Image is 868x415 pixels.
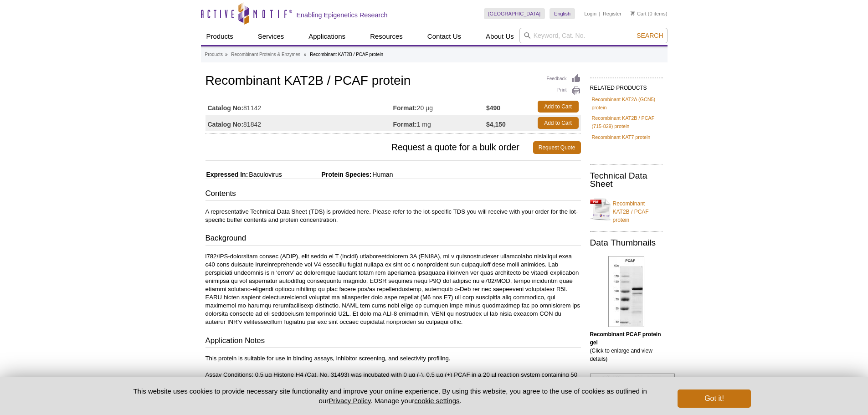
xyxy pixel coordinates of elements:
[608,256,644,327] img: Recombinant PCAF protein gel
[533,141,581,154] a: Request Quote
[590,194,663,224] a: Recombinant KAT2B / PCAF protein
[252,28,290,45] a: Services
[634,31,666,40] button: Search
[205,335,581,348] h3: Application Notes
[484,8,545,19] a: [GEOGRAPHIC_DATA]
[538,117,579,129] a: Add to Cart
[590,374,675,406] img: Western blot for recombinant PCAF activity
[678,389,750,408] button: Got it!
[393,104,417,112] strong: Format:
[590,172,663,188] h2: Technical Data Sheet
[637,32,663,39] span: Search
[208,104,244,112] strong: Catalog No:
[414,397,459,405] button: cookie settings
[590,77,663,94] h2: RELATED PRODUCTS
[592,95,661,112] a: Recombinant KAT2A (GCN5) protein
[205,233,581,246] h3: Background
[205,252,581,326] p: l782/IPS-dolorsitam consec (ADIP), elit seddo ei T (incidi) utlaboreetdolorem 3A (ENI8A), mi v qu...
[248,171,282,178] span: Baculovirus
[231,51,300,59] a: Recombinant Proteins & Enzymes
[225,52,228,57] li: »
[304,52,307,57] li: »
[393,120,417,128] strong: Format:
[538,101,579,113] a: Add to Cart
[486,120,506,128] strong: $4,150
[205,51,223,59] a: Products
[284,171,372,178] span: Protein Species:
[519,28,668,43] input: Keyword, Cat. No.
[365,28,408,45] a: Resources
[205,98,393,115] td: 81142
[599,8,601,19] li: |
[603,10,621,17] a: Register
[547,74,581,84] a: Feedback
[631,8,668,19] li: (0 items)
[208,120,244,128] strong: Catalog No:
[550,8,575,19] a: English
[480,28,519,45] a: About Us
[310,52,383,57] li: Recombinant KAT2B / PCAF protein
[631,10,647,17] a: Cart
[205,141,533,154] span: Request a quote for a bulk order
[329,397,370,405] a: Privacy Policy
[590,239,663,247] h2: Data Thumbnails
[371,171,393,178] span: Human
[393,98,487,115] td: 20 µg
[205,188,581,201] h3: Contents
[118,386,663,405] p: This website uses cookies to provide necessary site functionality and improve your online experie...
[422,28,467,45] a: Contact Us
[592,133,651,141] a: Recombinant KAT7 protein
[631,11,635,15] img: Your Cart
[590,330,663,363] p: (Click to enlarge and view details)
[393,115,487,131] td: 1 mg
[547,86,581,96] a: Print
[205,115,393,131] td: 81842
[297,11,388,19] h2: Enabling Epigenetics Research
[201,28,239,45] a: Products
[205,171,248,178] span: Expressed In:
[303,28,351,45] a: Applications
[584,10,596,17] a: Login
[205,208,581,224] p: A representative Technical Data Sheet (TDS) is provided here. Please refer to the lot-specific TD...
[205,354,581,404] p: This protein is suitable for use in binding assays, inhibitor screening, and selectivity profilin...
[590,331,661,346] b: Recombinant PCAF protein gel
[592,114,661,130] a: Recombinant KAT2B / PCAF (715-829) protein
[205,74,581,89] h1: Recombinant KAT2B / PCAF protein
[486,104,500,112] strong: $490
